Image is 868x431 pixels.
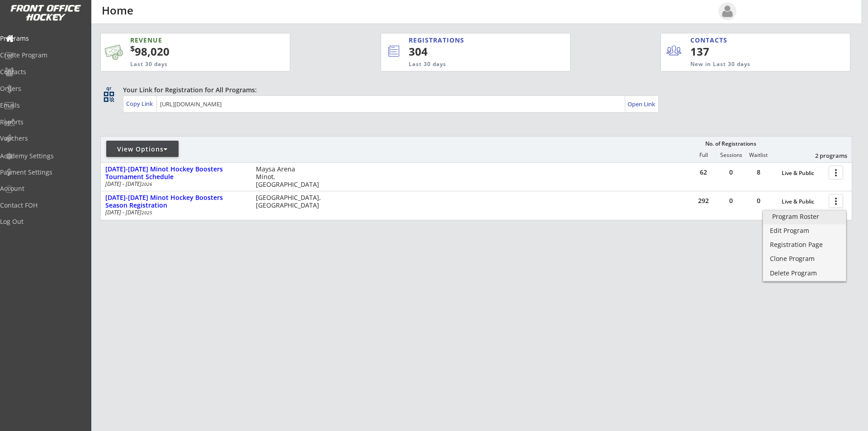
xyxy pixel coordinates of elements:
button: more_vert [829,194,843,208]
div: [GEOGRAPHIC_DATA], [GEOGRAPHIC_DATA] [256,194,327,209]
div: [DATE]-[DATE] Minot Hockey Boosters Season Registration [105,194,246,209]
div: Registration Page [770,242,839,248]
div: REGISTRATIONS [409,36,528,45]
div: 0 [717,198,745,204]
div: Edit Program [770,227,839,234]
div: 62 [690,169,717,175]
div: qr [103,85,114,91]
div: 0 [717,169,745,175]
div: Clone Program [770,256,839,262]
div: Live & Public [782,199,824,205]
div: Open Link [627,100,656,108]
em: 2026 [142,181,152,187]
a: Registration Page [763,239,846,252]
div: Full [690,152,717,158]
div: Last 30 days [130,61,246,68]
div: New in Last 30 days [690,61,808,68]
div: Last 30 days [409,61,533,68]
div: Sessions [717,152,745,158]
div: View Options [106,145,179,154]
button: qr_code [102,90,116,104]
div: Copy Link [126,99,155,108]
div: 137 [690,44,746,59]
button: more_vert [829,166,843,180]
div: Waitlist [745,152,772,158]
div: Live & Public [782,170,824,176]
div: No. of Registrations [703,141,759,147]
div: [DATE]-[DATE] Minot Hockey Boosters Tournament Schedule [105,166,246,181]
a: Open Link [627,98,656,110]
div: 304 [409,44,540,59]
div: [DATE] - [DATE] [105,210,244,215]
em: 2025 [142,209,152,216]
div: CONTACTS [690,36,731,45]
div: 98,020 [130,44,261,59]
div: REVENUE [130,36,246,45]
div: Delete Program [770,270,839,276]
div: [DATE] - [DATE] [105,181,244,187]
div: 0 [745,198,772,204]
sup: $ [130,43,135,54]
div: Your Link for Registration for All Programs: [123,85,824,95]
a: Edit Program [763,225,846,238]
div: Maysa Arena Minot, [GEOGRAPHIC_DATA] [256,166,327,188]
div: Program Roster [772,213,837,220]
div: 8 [745,169,772,175]
div: 2 programs [800,152,847,160]
a: Program Roster [763,211,846,224]
div: 292 [690,198,717,204]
